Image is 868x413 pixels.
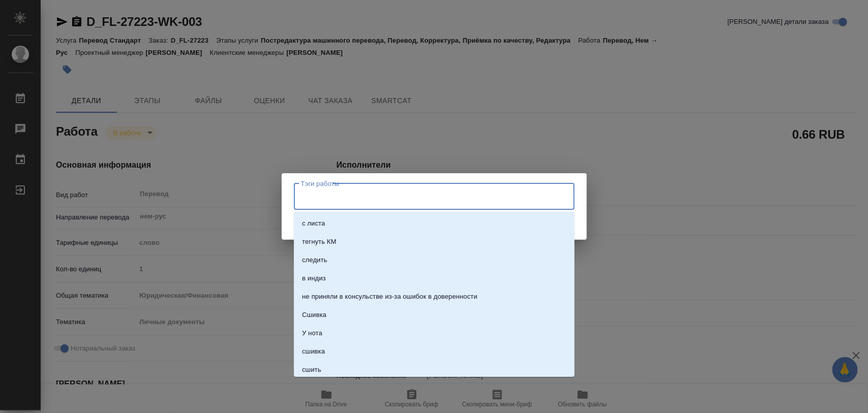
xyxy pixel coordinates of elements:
p: Сшивка [302,310,326,320]
p: следить [302,255,327,265]
p: тегнуть КМ [302,237,336,247]
p: сшивка [302,346,325,357]
p: с листа [302,218,325,229]
p: не приняли в консульстве из-за ошибок в доверенности [302,292,477,302]
p: сшить [302,365,321,375]
p: У нота [302,328,322,338]
p: в индиз [302,273,326,283]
